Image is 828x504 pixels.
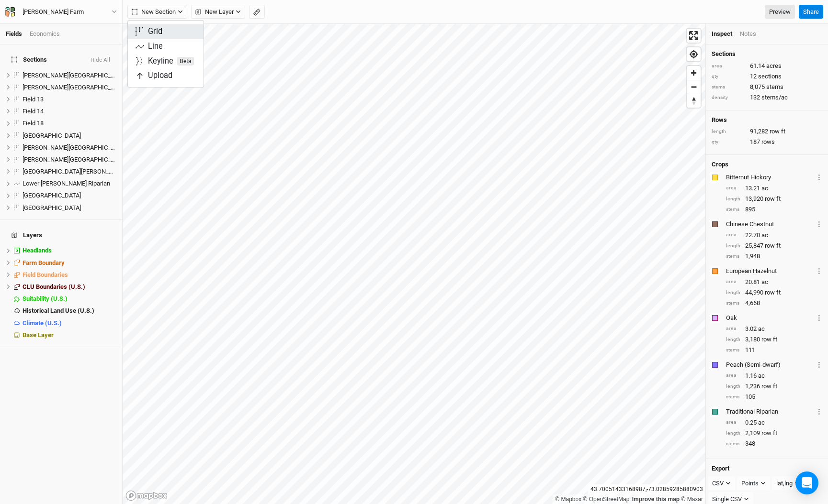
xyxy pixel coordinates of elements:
h4: Export [712,465,822,472]
span: Field 13 [23,96,44,103]
div: area [726,372,740,379]
h4: Layers [6,226,116,245]
div: 2,109 [726,429,822,438]
button: Crop Usage [816,219,822,230]
div: 1,948 [726,252,822,261]
div: 13.21 [726,184,822,193]
div: Economics [30,30,60,38]
a: Fields [6,30,22,37]
span: Farm Boundary [23,259,65,266]
div: Line [148,41,163,52]
div: CLU Boundaries (U.S.) [23,283,116,291]
span: [PERSON_NAME][GEOGRAPHIC_DATA] [23,84,127,91]
div: length [726,336,740,343]
div: Field 18 [23,120,116,127]
a: Preview [765,5,795,19]
span: [GEOGRAPHIC_DATA] [23,204,81,211]
div: length [726,196,740,203]
span: ac [758,372,765,380]
div: 91,282 [712,127,822,136]
div: stems [726,440,740,448]
a: Maxar [681,496,703,503]
div: West Field [23,204,116,212]
div: Island Field [23,132,116,140]
span: ac [758,418,765,427]
div: qty [712,139,745,146]
button: Crop Usage [816,359,822,370]
div: density [712,94,745,101]
span: [PERSON_NAME][GEOGRAPHIC_DATA] [23,72,127,79]
div: 105 [726,393,822,401]
span: stems [766,83,783,91]
div: 8,075 [712,83,822,91]
h4: Sections [712,50,822,58]
div: area [726,278,740,285]
div: length [712,128,745,135]
span: ac [758,325,765,333]
div: Traditional Riparian [726,407,814,416]
div: 13,920 [726,195,822,203]
div: CSV [712,479,724,488]
span: [GEOGRAPHIC_DATA][PERSON_NAME] [23,168,127,175]
span: row ft [765,195,781,203]
div: 0.25 [726,418,822,427]
div: length [726,242,740,250]
div: Open Intercom Messenger [795,471,818,494]
span: Climate (U.S.) [23,319,62,327]
span: [GEOGRAPHIC_DATA] [23,132,81,139]
div: Suitability (U.S.) [23,295,116,303]
button: [PERSON_NAME] Farm [5,7,117,17]
span: Upload [136,70,172,81]
a: Improve this map [632,496,680,503]
div: stems [712,84,745,91]
h4: Crops [712,161,728,168]
button: Crop Usage [816,265,822,276]
span: row ft [765,288,781,297]
div: length [726,430,740,437]
div: 22.70 [726,231,822,240]
button: Crop Usage [816,312,822,323]
div: 20.81 [726,278,822,286]
div: Lower Bogue Riparian [23,180,116,187]
span: CLU Boundaries (U.S.) [23,283,85,290]
span: Reset bearing to north [687,94,701,108]
div: 132 [712,93,822,102]
button: Crop Usage [816,172,822,183]
span: stems/ac [761,93,788,102]
span: Field Boundaries [23,271,68,278]
a: OpenStreetMap [583,496,630,503]
span: Suitability (U.S.) [23,295,68,302]
div: Cadwell Farm [23,7,84,17]
div: Bogue Field [23,72,116,79]
span: New Section [132,7,176,17]
a: Mapbox [555,496,581,503]
span: row ft [770,127,785,136]
div: Headlands [23,247,116,254]
span: New Layer [195,7,234,17]
div: area [712,63,745,70]
div: Grid [148,26,162,37]
div: Climate (U.S.) [23,319,116,327]
span: Enter fullscreen [687,29,701,43]
div: area [726,185,740,192]
div: 1,236 [726,382,822,391]
div: 348 [726,439,822,448]
div: Field 14 [23,108,116,115]
span: Headlands [23,247,52,254]
div: length [726,383,740,390]
div: 61.14 [712,62,822,70]
div: 4,668 [726,299,822,307]
div: [PERSON_NAME] Farm [23,7,84,17]
button: New Section [127,5,187,19]
div: 12 [712,72,822,81]
div: Peach (Semi-dwarf) [726,361,814,369]
div: stems [726,394,740,401]
button: Hide All [90,57,111,64]
button: Zoom in [687,66,701,80]
div: 895 [726,205,822,214]
button: Crop Usage [816,406,822,417]
div: area [726,419,740,426]
div: Field Boundaries [23,271,116,279]
canvas: Map [123,24,705,504]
